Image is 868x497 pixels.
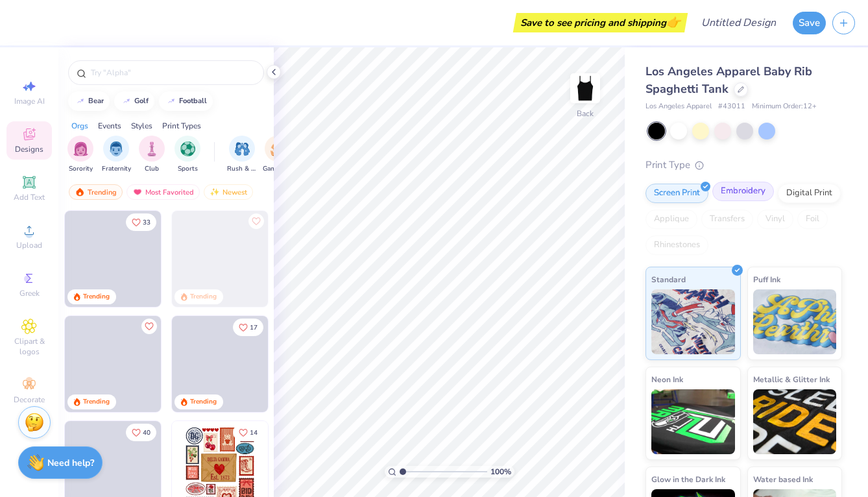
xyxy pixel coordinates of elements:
[752,101,817,112] span: Minimum Order: 12 +
[69,164,93,174] span: Sorority
[645,101,712,112] span: Los Angeles Apparel
[102,136,131,174] div: filter for Fraternity
[263,136,293,174] div: filter for Game Day
[645,184,708,203] div: Screen Print
[71,120,88,132] div: Orgs
[263,136,293,174] button: filter button
[75,188,85,197] img: trending.gif
[67,136,93,174] button: filter button
[102,136,131,174] button: filter button
[666,14,681,30] span: 👉
[14,96,45,106] span: Image AI
[651,289,735,354] img: Standard
[235,141,250,156] img: Rush & Bid Image
[143,219,151,226] span: 33
[68,91,110,111] button: bear
[233,319,263,336] button: Like
[6,336,52,357] span: Clipart & logos
[88,97,104,104] div: bear
[67,136,93,174] div: filter for Sorority
[134,97,149,104] div: golf
[175,136,200,174] div: filter for Sports
[180,141,195,156] img: Sports Image
[204,184,253,200] div: Newest
[109,141,123,156] img: Fraternity Image
[227,136,257,174] div: filter for Rush & Bid
[102,164,131,174] span: Fraternity
[651,372,683,386] span: Neon Ink
[227,136,257,174] button: filter button
[701,210,753,229] div: Transfers
[753,389,837,454] img: Metallic & Glitter Ink
[90,66,256,79] input: Try "Alpha"
[166,97,176,105] img: trend_line.gif
[126,213,156,231] button: Like
[179,97,207,104] div: football
[75,97,86,105] img: trend_line.gif
[175,136,200,174] button: filter button
[778,184,841,203] div: Digital Print
[263,164,293,174] span: Game Day
[227,164,257,174] span: Rush & Bid
[712,182,774,201] div: Embroidery
[19,288,40,298] span: Greek
[250,324,258,331] span: 17
[127,184,200,200] div: Most Favorited
[572,75,598,101] img: Back
[645,158,842,173] div: Print Type
[16,240,42,250] span: Upload
[145,141,159,156] img: Club Image
[132,188,143,197] img: most_fav.gif
[797,210,828,229] div: Foil
[645,236,708,255] div: Rhinestones
[490,466,511,478] span: 100 %
[83,397,110,407] div: Trending
[139,136,165,174] div: filter for Club
[753,289,837,354] img: Puff Ink
[159,91,213,111] button: football
[271,141,285,156] img: Game Day Image
[69,184,123,200] div: Trending
[793,12,826,34] button: Save
[139,136,165,174] button: filter button
[651,389,735,454] img: Neon Ink
[233,424,263,441] button: Like
[121,97,132,105] img: trend_line.gif
[131,120,152,132] div: Styles
[73,141,88,156] img: Sorority Image
[651,472,725,486] span: Glow in the Dark Ink
[645,64,812,97] span: Los Angeles Apparel Baby Rib Spaghetti Tank
[98,120,121,132] div: Events
[516,13,684,32] div: Save to see pricing and shipping
[83,292,110,302] div: Trending
[114,91,154,111] button: golf
[753,273,780,286] span: Puff Ink
[753,372,830,386] span: Metallic & Glitter Ink
[190,397,217,407] div: Trending
[14,192,45,202] span: Add Text
[178,164,198,174] span: Sports
[15,144,43,154] span: Designs
[143,430,151,436] span: 40
[145,164,159,174] span: Club
[210,188,220,197] img: Newest.gif
[14,394,45,405] span: Decorate
[162,120,201,132] div: Print Types
[141,319,157,334] button: Like
[126,424,156,441] button: Like
[645,210,697,229] div: Applique
[651,273,686,286] span: Standard
[248,213,264,229] button: Like
[691,10,786,36] input: Untitled Design
[47,457,94,469] strong: Need help?
[718,101,745,112] span: # 43011
[577,108,594,119] div: Back
[250,430,258,436] span: 14
[753,472,813,486] span: Water based Ink
[190,292,217,302] div: Trending
[757,210,793,229] div: Vinyl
